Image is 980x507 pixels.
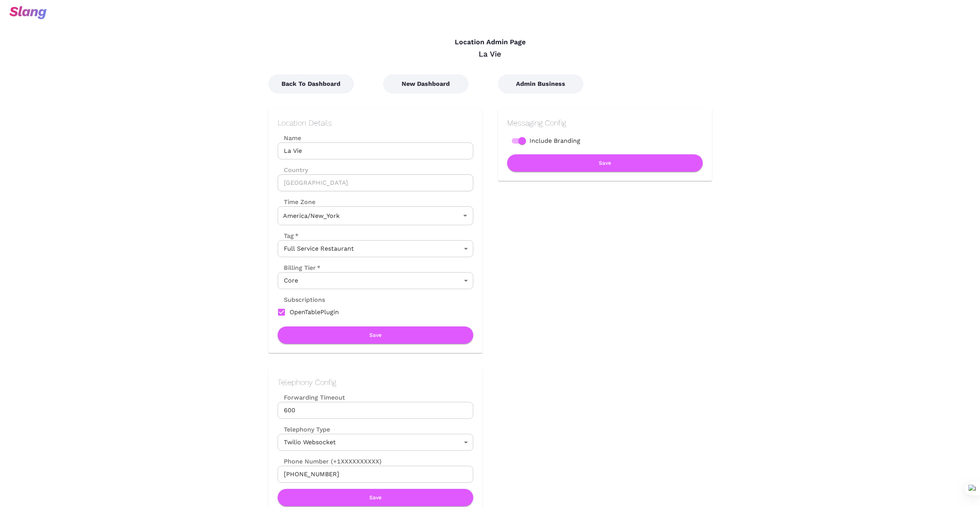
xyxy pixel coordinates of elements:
button: New Dashboard [383,74,469,94]
span: Include Branding [529,136,580,146]
div: Core [278,272,473,289]
label: Subscriptions [278,295,325,304]
button: Save [507,154,703,172]
a: Admin Business [498,80,583,87]
label: Time Zone [278,197,473,206]
button: Save [278,489,473,506]
div: Full Service Restaurant [278,240,473,257]
button: Save [278,326,473,344]
label: Forwarding Timeout [278,393,473,402]
a: New Dashboard [383,80,469,87]
h2: Telephony Config [278,378,473,387]
img: svg+xml;base64,PHN2ZyB3aWR0aD0iOTciIGhlaWdodD0iMzQiIHZpZXdCb3g9IjAgMCA5NyAzNCIgZmlsbD0ibm9uZSIgeG... [9,6,47,19]
span: OpenTablePlugin [290,308,339,317]
label: Billing Tier [278,263,320,272]
label: Country [278,166,473,174]
button: Back To Dashboard [268,74,354,94]
h4: Location Admin Page [268,38,712,47]
h2: Location Details [278,118,473,127]
label: Tag [278,231,298,240]
button: Open [460,210,471,221]
label: Phone Number (+1XXXXXXXXXX) [278,457,473,466]
label: Telephony Type [278,425,330,434]
a: Back To Dashboard [268,80,354,87]
h2: Messaging Config [507,118,703,127]
button: Admin Business [498,74,583,94]
label: Name [278,134,473,142]
div: La Vie [268,49,712,59]
div: Twilio Websocket [278,434,473,451]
